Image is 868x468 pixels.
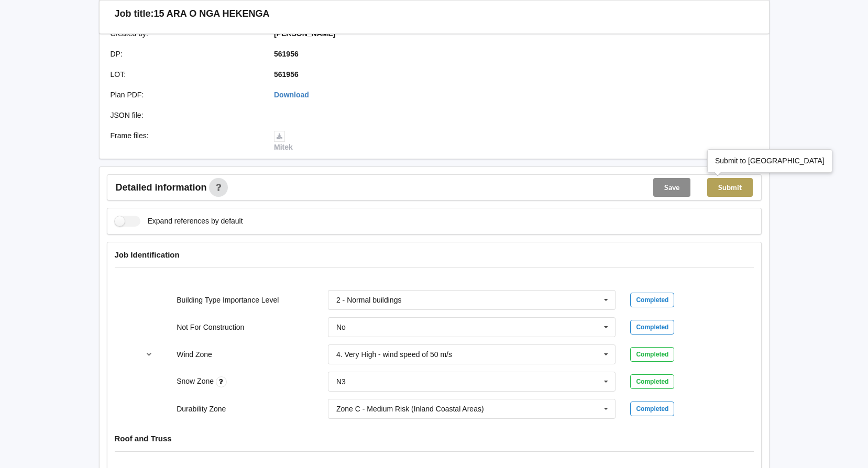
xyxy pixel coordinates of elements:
h4: Roof and Truss [115,433,754,443]
div: Frame files : [103,130,267,152]
b: 561956 [274,70,299,79]
h3: Job title: [115,8,154,20]
div: Completed [630,374,674,389]
div: Completed [630,293,674,307]
label: Durability Zone [177,405,226,413]
label: Building Type Importance Level [177,296,279,304]
div: Submit to [GEOGRAPHIC_DATA] [715,155,825,166]
div: Completed [630,402,674,416]
label: Expand references by default [115,216,243,227]
div: JSON file : [103,110,267,120]
button: Submit [707,178,753,197]
div: 4. Very High - wind speed of 50 m/s [336,351,452,358]
div: Plan PDF : [103,90,267,100]
button: reference-toggle [139,345,159,364]
b: 561956 [274,50,299,58]
div: Completed [630,320,674,335]
a: Download [274,91,309,99]
h3: 15 ARA O NGA HEKENGA [154,8,270,20]
div: DP : [103,49,267,59]
div: 2 - Normal buildings [336,296,402,304]
div: LOT : [103,69,267,80]
label: Not For Construction [177,323,244,331]
a: Mitek [274,131,293,151]
div: Zone C - Medium Risk (Inland Coastal Areas) [336,405,484,413]
div: N3 [336,378,346,385]
label: Snow Zone [177,377,216,385]
div: Completed [630,347,674,362]
div: No [336,324,346,331]
label: Wind Zone [177,350,212,359]
h4: Job Identification [115,250,754,260]
span: Detailed information [116,183,207,192]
